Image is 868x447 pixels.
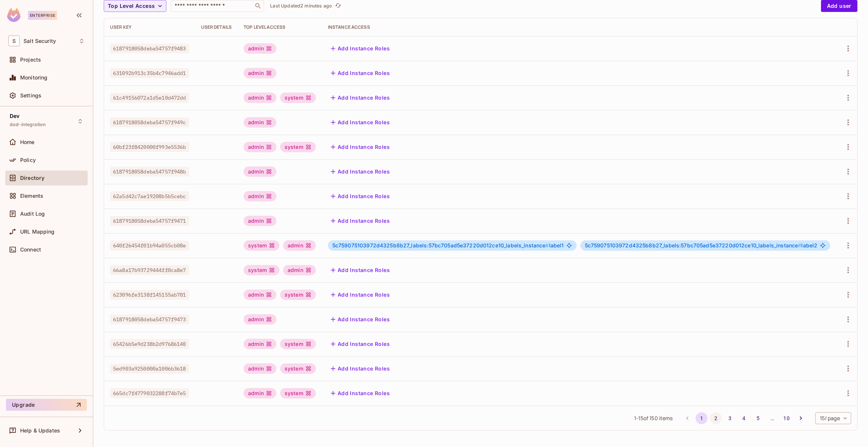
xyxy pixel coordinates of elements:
[244,216,276,226] div: admin
[244,166,276,177] div: admin
[244,191,276,201] div: admin
[108,1,155,11] span: Top Level Access
[585,242,802,248] span: 5c759075103972d4325b8b27_labels:57bc705ad5e37220d012ce10_labels_instance
[328,338,393,350] button: Add Instance Roles
[20,157,36,163] span: Policy
[110,315,189,324] span: 6187918058deba54757f9473
[328,313,393,325] button: Add Instance Roles
[767,415,778,422] div: …
[328,166,393,178] button: Add Instance Roles
[696,412,708,424] button: page 1
[328,141,393,153] button: Add Instance Roles
[634,414,673,422] span: 1 - 15 of 150 items
[328,67,393,79] button: Add Instance Roles
[328,24,830,30] div: Instance Access
[710,412,722,424] button: Go to page 2
[244,142,276,152] div: admin
[110,290,189,300] span: 623096fe3138f145155ab701
[328,215,393,227] button: Add Instance Roles
[110,24,189,30] div: User Key
[724,412,736,424] button: Go to page 3
[20,57,41,63] span: Projects
[270,3,332,9] p: Last Updated 2 minutes ago
[280,339,316,349] div: system
[244,314,276,325] div: admin
[328,264,393,276] button: Add Instance Roles
[244,43,276,54] div: admin
[815,412,851,424] div: 15 / page
[244,388,276,398] div: admin
[20,229,55,235] span: URL Mapping
[7,8,21,22] img: SReyMgAAAABJRU5ErkJggg==
[280,388,316,398] div: system
[244,68,276,78] div: admin
[333,1,342,10] button: refresh
[28,11,57,20] div: Enterprise
[244,93,276,103] div: admin
[332,243,564,248] span: label1
[110,265,189,275] span: 66a8a17b93729444ff0ca8e7
[244,24,316,30] div: Top Level Access
[20,139,35,145] span: Home
[283,265,316,275] div: admin
[110,68,189,78] span: 631092b913c35b4c7946add1
[110,142,189,152] span: 60bf23f8420000f993e5536b
[110,388,189,398] span: 665dc7f4779032288f74b7e5
[20,75,48,81] span: Monitoring
[110,167,189,176] span: 6187918058deba54757f948b
[20,175,44,181] span: Directory
[244,240,279,251] div: system
[10,122,46,128] span: dod-integration
[752,412,764,424] button: Go to page 5
[328,190,393,202] button: Add Instance Roles
[244,265,279,275] div: system
[20,193,43,199] span: Elements
[738,412,750,424] button: Go to page 4
[280,142,316,152] div: system
[280,93,316,103] div: system
[8,35,20,46] span: S
[680,412,808,424] nav: pagination navigation
[798,242,801,248] span: #
[20,211,45,217] span: Audit Log
[332,242,549,248] span: 5c759075103972d4325b8b27_labels:57bc705ad5e37220d012ce10_labels_instance
[244,363,276,374] div: admin
[110,216,189,226] span: 6187918058deba54757f9471
[20,93,41,99] span: Settings
[23,38,56,44] span: Workspace: Salt Security
[328,92,393,104] button: Add Instance Roles
[10,113,19,119] span: Dev
[280,363,316,374] div: system
[328,116,393,128] button: Add Instance Roles
[585,243,818,248] span: label2
[110,191,189,201] span: 62a5d42c7ae19208b5b5cebc
[335,2,341,10] span: refresh
[244,290,276,300] div: admin
[332,1,342,10] span: Click to refresh data
[795,412,807,424] button: Go to next page
[280,290,316,300] div: system
[20,428,60,434] span: Help & Updates
[283,240,316,251] div: admin
[110,118,189,127] span: 6187918058deba54757f949c
[328,289,393,301] button: Add Instance Roles
[328,43,393,54] button: Add Instance Roles
[328,363,393,375] button: Add Instance Roles
[110,241,189,250] span: 640f26454f01b94a055cb08e
[110,93,189,103] span: 61c49156072a1d5e10d472dd
[781,412,793,424] button: Go to page 10
[20,247,41,253] span: Connect
[546,242,549,248] span: #
[244,117,276,128] div: admin
[110,44,189,53] span: 6187918058deba54757f9483
[244,339,276,349] div: admin
[6,399,87,411] button: Upgrade
[328,387,393,399] button: Add Instance Roles
[110,364,189,373] span: 5ed903a9250000a1006b3618
[201,24,232,30] div: User Details
[110,339,189,349] span: 65426b5e9d238b2d97686140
